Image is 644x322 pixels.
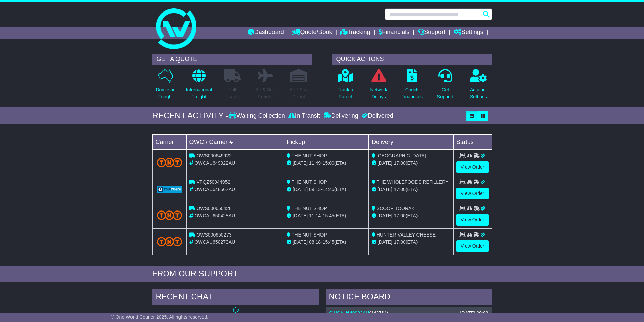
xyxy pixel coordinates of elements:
[292,179,327,185] span: THE NUT SHOP
[436,69,454,104] a: GetSupport
[293,187,308,192] span: [DATE]
[377,179,449,185] span: THE WHOLEFOODS REFILLERY
[394,239,406,245] span: 17:00
[454,27,483,39] a: Settings
[372,239,451,246] div: (ETA)
[323,187,334,192] span: 14:45
[394,187,406,192] span: 17:00
[155,69,175,104] a: DomesticFreight
[394,160,406,166] span: 17:00
[152,134,186,149] td: Carrier
[292,206,327,211] span: THE NUT SHOP
[378,160,392,166] span: [DATE]
[368,134,453,149] td: Delivery
[309,213,321,218] span: 11:14
[256,86,276,100] p: Air & Sea Freight
[186,134,284,149] td: OWC / Carrier #
[372,186,451,193] div: (ETA)
[196,232,232,238] span: OWS000650273
[152,54,312,65] div: GET A QUOTE
[152,289,319,307] div: RECENT CHAT
[378,187,392,192] span: [DATE]
[157,210,182,220] img: TNT_Domestic.png
[287,159,366,167] div: - (ETA)
[293,160,308,166] span: [DATE]
[378,213,392,218] span: [DATE]
[152,269,492,279] div: FROM OUR SUPPORT
[194,187,235,192] span: OWCAU648567AU
[157,237,182,246] img: TNT_Domestic.png
[456,214,489,226] a: View Order
[323,239,334,245] span: 15:45
[309,187,321,192] span: 09:13
[157,186,182,193] img: GetCarrierServiceLogo
[157,158,182,167] img: TNT_Domestic.png
[329,310,369,316] a: OWCAU649922AU
[329,310,488,316] div: ( )
[401,69,423,104] a: CheckFinancials
[338,86,353,100] p: Track a Parcel
[370,86,387,100] p: Network Delays
[470,86,487,100] p: Account Settings
[418,27,445,39] a: Support
[323,213,334,218] span: 15:45
[196,179,230,185] span: VFQZ50044952
[394,213,406,218] span: 17:00
[337,69,354,104] a: Track aParcel
[292,153,327,158] span: THE NUT SHOP
[456,188,489,199] a: View Order
[437,86,453,100] p: Get Support
[326,289,492,307] div: NOTICE BOARD
[287,212,366,219] div: - (ETA)
[293,213,308,218] span: [DATE]
[292,232,327,238] span: THE NUT SHOP
[194,160,235,166] span: OWCAU649922AU
[332,54,492,65] div: QUICK ACTIONS
[293,239,308,245] span: [DATE]
[377,153,426,158] span: [GEOGRAPHIC_DATA]
[156,86,175,100] p: Domestic Freight
[196,206,232,211] span: OWS000650428
[372,212,451,219] div: (ETA)
[340,27,370,39] a: Tracking
[309,239,321,245] span: 08:18
[309,160,321,166] span: 11:49
[360,112,393,120] div: Delivered
[196,153,232,158] span: OWS000649922
[229,112,286,120] div: Waiting Collection
[287,239,366,246] div: - (ETA)
[323,160,334,166] span: 15:00
[186,86,212,100] p: International Freight
[194,213,235,218] span: OWCAU650428AU
[322,112,360,120] div: Delivering
[292,27,332,39] a: Quote/Book
[284,134,369,149] td: Pickup
[460,310,488,316] div: [DATE] 09:02
[287,186,366,193] div: - (ETA)
[287,112,322,120] div: In Transit
[224,86,241,100] p: Full Loads
[111,314,209,320] span: © One World Courier 2025. All rights reserved.
[456,161,489,173] a: View Order
[372,159,451,167] div: (ETA)
[194,239,235,245] span: OWCAU650273AU
[453,134,492,149] td: Status
[378,239,392,245] span: [DATE]
[248,27,284,39] a: Dashboard
[401,86,423,100] p: Check Financials
[152,111,229,121] div: RECENT ACTIVITY -
[290,86,308,100] p: Air / Sea Depot
[377,206,415,211] span: SCOOP TOORAK
[377,232,436,238] span: HUNTER VALLEY CHEESE
[379,27,409,39] a: Financials
[470,69,487,104] a: AccountSettings
[186,69,212,104] a: InternationalFreight
[369,69,387,104] a: NetworkDelays
[371,310,387,316] span: 143764
[456,240,489,252] a: View Order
